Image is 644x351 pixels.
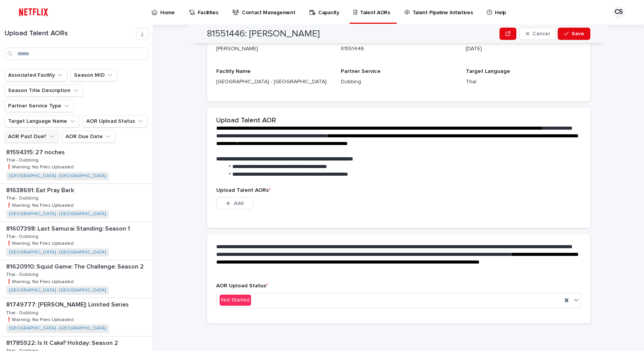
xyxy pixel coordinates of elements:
p: [GEOGRAPHIC_DATA] - [GEOGRAPHIC_DATA] [216,78,332,86]
p: 81638691: Eat Pray Bark [6,185,76,194]
button: Associated Facility [5,69,67,81]
span: Partner Service [341,69,381,74]
button: AOR Past Due? [5,130,59,143]
h1: Upload Talent AORs [5,30,136,38]
input: Search [5,48,148,60]
img: ifQbXi3ZQGMSEF7WDB7W [15,5,52,20]
button: Add [216,197,253,209]
span: Cancel [532,31,550,36]
p: [PERSON_NAME] [216,45,332,53]
button: Season MID [71,69,117,81]
button: AOR Upload Status [83,115,148,127]
h2: Upload Talent AOR [216,117,276,125]
p: ❗️Warning: No Files Uploaded [6,278,75,285]
p: 81749777: [PERSON_NAME]: Limited Series [6,300,130,308]
p: 81620910: Squid Game: The Challenge: Season 2 [6,262,145,270]
p: 81551446 [341,45,456,53]
p: 81607398: Last Samurai Standing: Season 1 [6,224,131,232]
a: [GEOGRAPHIC_DATA] - [GEOGRAPHIC_DATA] [9,211,106,217]
span: Save [572,31,584,36]
div: Not Started [220,295,251,306]
button: Season Title Description [5,84,83,97]
button: Partner Service Type [5,100,74,112]
p: Thai - Dubbing [6,309,40,316]
button: Save [558,28,590,40]
p: 81594315: 27 noches [6,147,66,156]
p: Thai - Dubbing [6,232,40,239]
p: ❗️Warning: No Files Uploaded [6,239,75,246]
a: [GEOGRAPHIC_DATA] - [GEOGRAPHIC_DATA] [9,288,106,293]
span: Add [234,201,243,206]
span: Target Language [466,69,510,74]
p: ❗️Warning: No Files Uploaded [6,316,75,323]
span: AOR Upload Status [216,283,268,288]
button: Target Language Name [5,115,80,127]
a: [GEOGRAPHIC_DATA] - [GEOGRAPHIC_DATA] [9,326,106,331]
h2: 81551446: [PERSON_NAME] [207,28,320,40]
p: Thai [466,78,581,86]
span: Upload Talent AORs [216,188,271,193]
p: Thai - Dubbing [6,270,40,277]
p: 81785922: Is It Cake? Holiday: Season 2 [6,338,120,347]
p: Thai - Dubbing [6,156,40,163]
p: ❗️Warning: No Files Uploaded [6,163,75,170]
span: Facility Name [216,69,251,74]
p: Thai - Dubbing [6,194,40,201]
p: [DATE] [466,45,581,53]
button: AOR Due Date [62,130,115,143]
p: ❗️Warning: No Files Uploaded [6,201,75,208]
a: [GEOGRAPHIC_DATA] - [GEOGRAPHIC_DATA] [9,173,106,179]
a: [GEOGRAPHIC_DATA] - [GEOGRAPHIC_DATA] [9,250,106,255]
button: Cancel [519,28,556,40]
div: CS [613,6,625,18]
p: Dubbing [341,78,456,86]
